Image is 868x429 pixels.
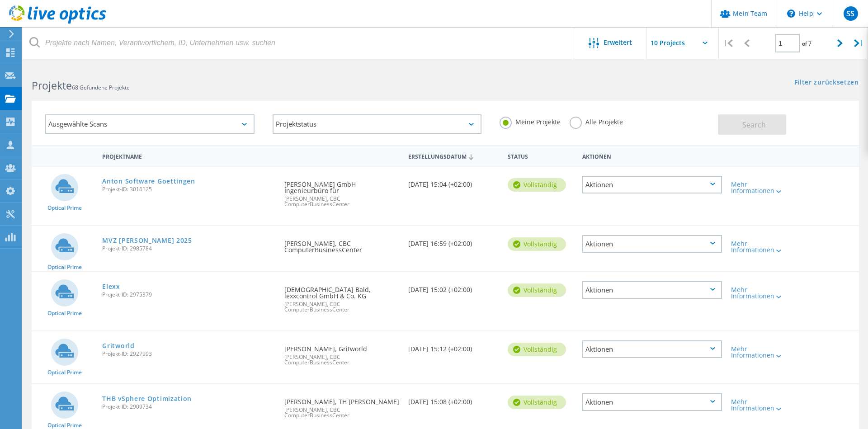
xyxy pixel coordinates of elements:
span: of 7 [802,40,811,47]
a: Elexx [102,283,120,290]
a: MVZ [PERSON_NAME] 2025 [102,237,192,244]
a: THB vSphere Optimization [102,396,192,402]
div: [DATE] 15:04 (+02:00) [404,167,503,197]
span: Projekt-ID: 2975379 [102,292,275,297]
div: Aktionen [582,340,722,358]
div: [DEMOGRAPHIC_DATA] Bald, lexxcontrol GmbH & Co. KG [280,272,404,321]
a: Live Optics Dashboard [9,19,106,25]
div: [DATE] 15:08 (+02:00) [404,384,503,414]
div: vollständig [508,237,566,251]
label: Meine Projekte [500,117,561,125]
div: Mehr Informationen [731,346,788,358]
div: | [719,27,737,59]
div: [PERSON_NAME], Gritworld [280,331,404,374]
div: vollständig [508,396,566,409]
div: [PERSON_NAME] GmbH Ingenieurbüro für [280,167,404,216]
span: Optical Prime [47,370,82,375]
label: Alle Projekte [570,117,623,125]
span: [PERSON_NAME], CBC ComputerBusinessCenter [284,302,400,312]
span: [PERSON_NAME], CBC ComputerBusinessCenter [284,354,400,365]
div: Erstellungsdatum [404,147,503,165]
span: Projekt-ID: 2909734 [102,404,275,410]
div: Projektname [98,147,280,164]
span: 68 Gefundene Projekte [72,84,130,91]
div: Aktionen [582,176,722,193]
div: Aktionen [578,147,726,164]
div: [DATE] 16:59 (+02:00) [404,226,503,256]
div: vollständig [508,178,566,192]
button: Search [718,114,786,135]
div: [PERSON_NAME], TH [PERSON_NAME] [280,384,404,427]
div: Aktionen [582,281,722,299]
div: [DATE] 15:12 (+02:00) [404,331,503,361]
span: SS [846,10,854,17]
span: [PERSON_NAME], CBC ComputerBusinessCenter [284,196,400,207]
a: Filter zurücksetzen [794,79,859,87]
div: Mehr Informationen [731,399,788,411]
div: Mehr Informationen [731,181,788,194]
div: Aktionen [582,235,722,253]
span: Projekt-ID: 3016125 [102,187,275,192]
div: Mehr Informationen [731,240,788,253]
b: Projekte [32,78,72,93]
span: Optical Prime [47,423,82,428]
span: Projekt-ID: 2927993 [102,351,275,357]
span: Optical Prime [47,311,82,316]
svg: \n [787,9,795,18]
a: Gritworld [102,343,134,349]
div: Projektstatus [273,114,482,134]
div: [PERSON_NAME], CBC ComputerBusinessCenter [280,226,404,262]
div: vollständig [508,343,566,356]
div: Status [503,147,578,164]
span: Search [742,120,766,130]
div: vollständig [508,283,566,297]
a: Anton Software Goettingen [102,178,195,184]
div: Aktionen [582,393,722,411]
div: Mehr Informationen [731,287,788,299]
div: Ausgewählte Scans [45,114,255,134]
span: Projekt-ID: 2985784 [102,246,275,251]
div: | [849,27,868,59]
span: [PERSON_NAME], CBC ComputerBusinessCenter [284,407,400,418]
span: Optical Prime [47,205,82,211]
span: Optical Prime [47,264,82,270]
div: [DATE] 15:02 (+02:00) [404,272,503,302]
input: Projekte nach Namen, Verantwortlichem, ID, Unternehmen usw. suchen [23,27,575,59]
span: Erweitert [604,39,632,46]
